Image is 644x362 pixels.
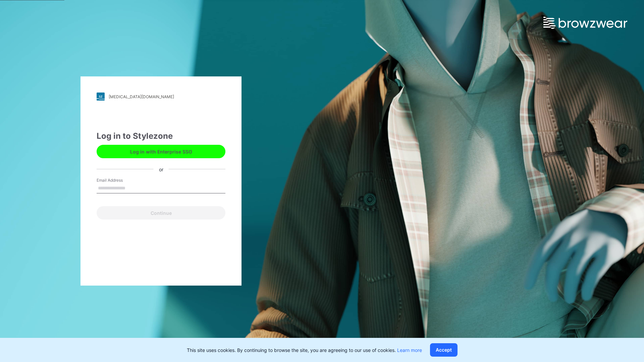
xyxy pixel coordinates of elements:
[97,93,225,101] a: [MEDICAL_DATA][DOMAIN_NAME]
[97,130,225,142] div: Log in to Stylezone
[430,343,458,357] button: Accept
[543,17,627,29] img: browzwear-logo.e42bd6dac1945053ebaf764b6aa21510.svg
[97,145,225,158] button: Log in with Enterprise SSO
[97,93,105,101] img: stylezone-logo.562084cfcfab977791bfbf7441f1a819.svg
[109,94,174,99] div: [MEDICAL_DATA][DOMAIN_NAME]
[187,347,422,354] p: This site uses cookies. By continuing to browse the site, you are agreeing to our use of cookies.
[397,347,422,353] a: Learn more
[154,166,169,173] div: or
[97,177,144,183] label: Email Address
